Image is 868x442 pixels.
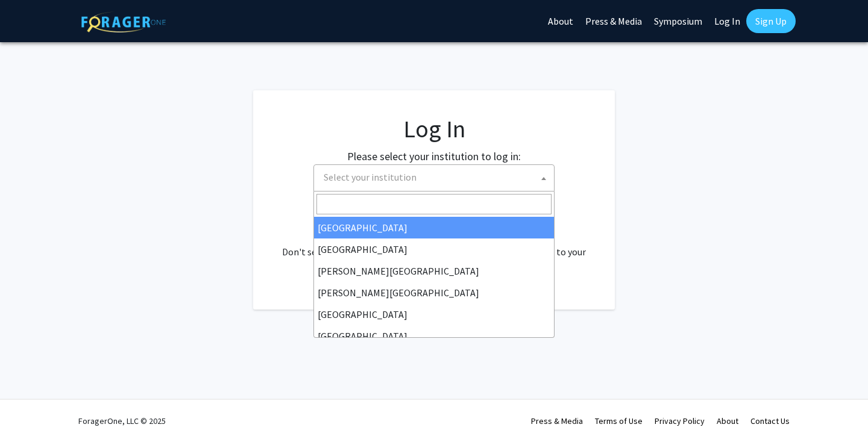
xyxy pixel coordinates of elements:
[717,416,738,426] a: About
[347,148,521,164] label: Please select your institution to log in:
[277,114,591,143] h1: Log In
[78,400,166,442] div: ForagerOne, LLC © 2025
[313,164,555,191] span: Select your institution
[277,216,591,273] div: No account? . Don't see your institution? about bringing ForagerOne to your institution.
[324,171,417,183] span: Select your institution
[655,416,705,426] a: Privacy Policy
[531,416,583,426] a: Press & Media
[314,238,554,260] li: [GEOGRAPHIC_DATA]
[314,325,554,347] li: [GEOGRAPHIC_DATA]
[81,11,166,33] img: ForagerOne Logo
[316,194,552,214] input: Search
[314,260,554,282] li: [PERSON_NAME][GEOGRAPHIC_DATA]
[314,217,554,238] li: [GEOGRAPHIC_DATA]
[9,388,51,433] iframe: Chat
[314,282,554,303] li: [PERSON_NAME][GEOGRAPHIC_DATA]
[319,165,554,190] span: Select your institution
[314,303,554,325] li: [GEOGRAPHIC_DATA]
[746,9,796,33] a: Sign Up
[750,416,790,426] a: Contact Us
[595,416,643,426] a: Terms of Use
